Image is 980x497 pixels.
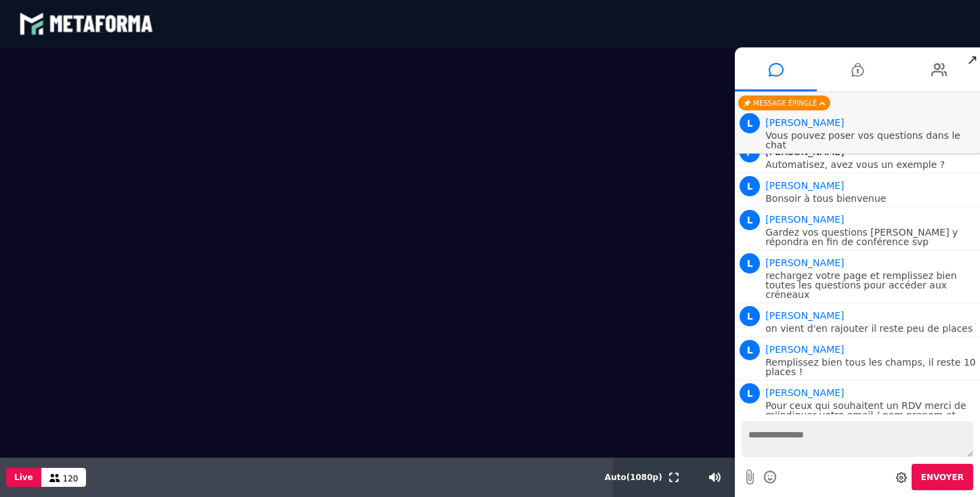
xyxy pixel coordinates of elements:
span: Envoyer [921,473,964,482]
button: Live [6,468,41,487]
span: 120 [63,474,79,483]
span: Animateur [765,214,844,225]
span: Animateur [765,257,844,268]
span: L [740,210,760,230]
p: Bonsoir à tous bienvenue [765,194,977,203]
span: Animateur [765,310,844,321]
p: Pour ceux qui souhaitent un RDV merci de m'indiquer votre email / nom prenom et numero de telepho... [765,401,977,439]
p: Gardez vos questions [PERSON_NAME] y répondra en fin de conférence svp [765,228,977,246]
span: ↗ [964,47,980,72]
span: L [740,113,760,133]
span: Animateur [765,344,844,355]
p: Vous pouvez poser vos questions dans le chat [765,131,977,150]
div: Message épinglé [738,95,830,110]
p: Automatisez, avez vous un exemple ? [765,160,977,169]
p: Remplissez bien tous les champs, il reste 10 places ! [765,358,977,376]
button: Envoyer [912,464,973,490]
p: on vient d'en rajouter il reste peu de places [765,324,977,333]
span: Auto ( 1080 p) [605,473,662,482]
span: L [740,306,760,326]
span: Animateur [765,117,844,128]
span: L [740,176,760,196]
span: Animateur [765,387,844,398]
span: Animateur [765,180,844,191]
span: L [740,383,760,404]
button: Auto(1080p) [602,458,665,497]
p: rechargez votre page et remplissez bien toutes les questions pour accéder aux créneaux [765,271,977,299]
span: L [740,340,760,360]
span: L [740,253,760,274]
